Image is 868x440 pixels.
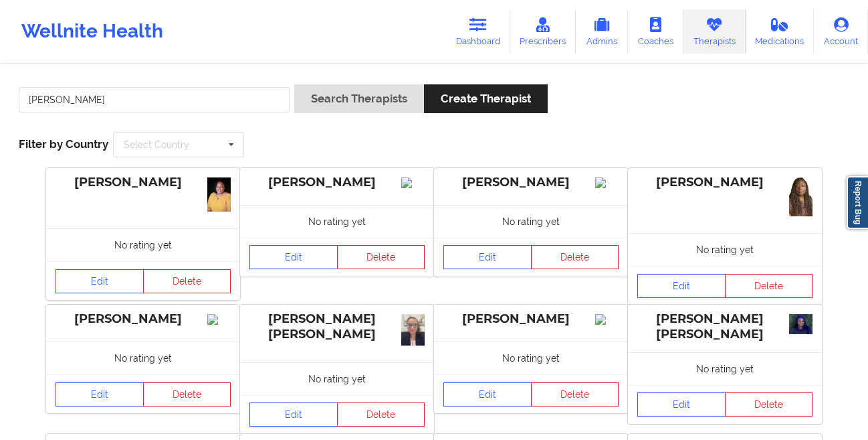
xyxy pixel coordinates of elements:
[249,402,338,427] a: Edit
[531,382,619,407] button: Delete
[294,84,424,113] button: Search Therapists
[789,314,812,334] img: 2a4ace3c-b90c-4573-8d5f-f8b814864418_IMG_5458.jpeg
[249,245,338,269] a: Edit
[443,382,532,407] a: Edit
[510,9,576,54] a: Prescribers
[746,9,815,54] a: Medications
[249,311,425,342] div: [PERSON_NAME] [PERSON_NAME]
[628,233,822,266] div: No rating yet
[19,137,108,151] span: Filter by Country
[628,9,683,54] a: Coaches
[725,392,813,417] button: Delete
[143,382,231,407] button: Delete
[637,311,812,342] div: [PERSON_NAME] [PERSON_NAME]
[249,175,425,190] div: [PERSON_NAME]
[637,274,726,298] a: Edit
[725,274,813,298] button: Delete
[628,352,822,385] div: No rating yet
[446,9,510,54] a: Dashboard
[814,9,868,54] a: Account
[337,402,425,427] button: Delete
[443,311,619,327] div: [PERSON_NAME]
[424,84,548,113] button: Create Therapist
[143,269,231,293] button: Delete
[56,311,231,327] div: [PERSON_NAME]
[124,140,189,149] div: Select Country
[56,269,144,293] a: Edit
[46,228,240,261] div: No rating yet
[56,175,231,190] div: [PERSON_NAME]
[576,9,628,54] a: Admins
[637,175,812,190] div: [PERSON_NAME]
[789,177,812,216] img: afd0080e-4c29-46ea-82ae-68d97f1c60f7_1000002796.png
[207,177,231,212] img: 2d9fd35e-50d5-4253-be1b-138b9cd5a709_Headshot_black_background.jpg
[240,205,434,238] div: No rating yet
[434,342,628,374] div: No rating yet
[595,177,619,188] img: Image%2Fplaceholer-image.png
[401,314,425,346] img: da86e186-9bc1-4442-8092-9b01e88fa3c0_image.jpg
[637,392,726,417] a: Edit
[595,314,619,325] img: Image%2Fplaceholer-image.png
[46,342,240,374] div: No rating yet
[240,362,434,395] div: No rating yet
[443,245,532,269] a: Edit
[434,205,628,238] div: No rating yet
[683,9,746,54] a: Therapists
[847,176,868,229] a: Report Bug
[19,87,290,113] input: Search Keywords
[443,175,619,190] div: [PERSON_NAME]
[56,382,144,407] a: Edit
[207,314,231,325] img: Image%2Fplaceholer-image.png
[531,245,619,269] button: Delete
[337,245,425,269] button: Delete
[401,177,425,188] img: Image%2Fplaceholer-image.png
